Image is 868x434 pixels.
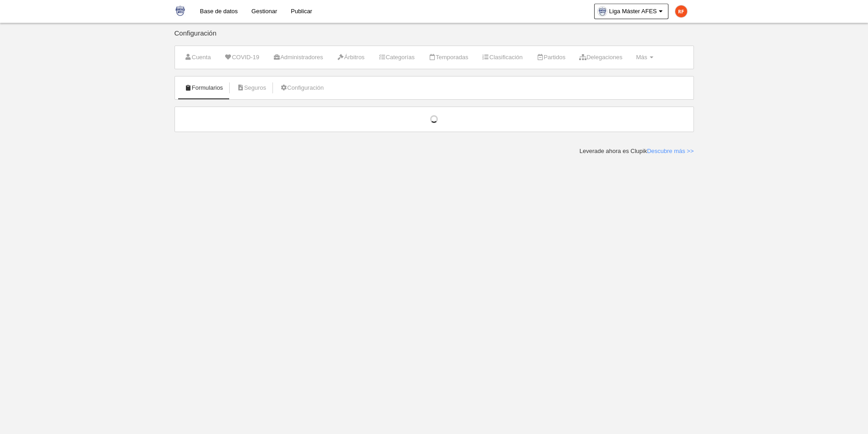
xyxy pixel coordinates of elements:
a: Más [631,51,658,64]
a: Administradores [268,51,328,64]
img: c2l6ZT0zMHgzMCZmcz05JnRleHQ9UkYmYmc9ZjQ1MTFl.png [675,5,687,17]
a: Formularios [180,81,228,95]
a: Descubre más >> [647,148,694,154]
a: Categorías [373,51,420,64]
a: Cuenta [180,51,216,64]
a: Árbitros [332,51,370,64]
a: Seguros [231,81,271,95]
a: Clasificación [477,51,528,64]
div: Configuración [175,30,694,46]
img: Liga Máster AFES [175,5,186,16]
a: Partidos [531,51,570,64]
a: Delegaciones [574,51,627,64]
a: Configuración [275,81,329,95]
span: Más [636,54,647,61]
span: Liga Máster AFES [609,7,657,16]
div: Leverade ahora es Clupik [580,147,694,155]
a: COVID-19 [220,51,264,64]
a: Temporadas [423,51,473,64]
img: OalfcEuzerBm.30x30.jpg [598,7,607,16]
a: Liga Máster AFES [594,4,668,19]
div: Cargando [184,115,684,123]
